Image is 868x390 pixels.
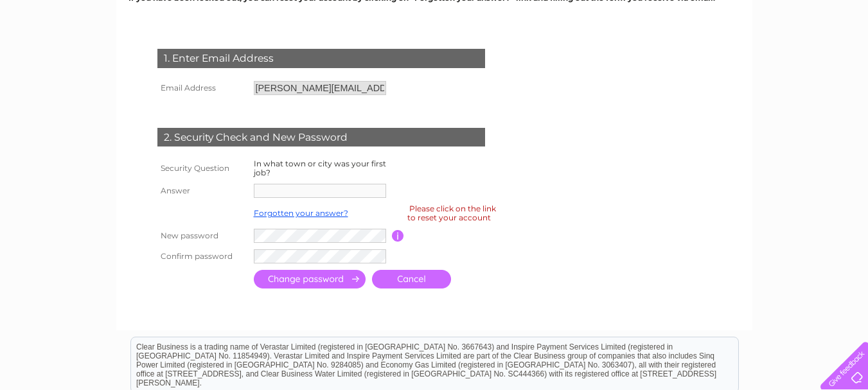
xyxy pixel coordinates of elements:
[157,128,485,147] div: 2. Security Check and New Password
[154,226,251,246] th: New password
[154,156,251,181] th: Security Question
[254,208,348,218] a: Forgotten your answer?
[756,55,795,64] a: Telecoms
[392,230,404,242] input: Information
[254,270,366,288] input: Submit
[626,6,714,22] a: 0333 014 3131
[688,55,713,64] a: Water
[802,55,821,64] a: Blog
[829,55,860,64] a: Contact
[157,49,485,68] div: 1. Enter Email Address
[30,33,96,73] img: logo.png
[154,181,251,201] th: Answer
[131,7,738,62] div: Clear Business is a trading name of Verastar Limited (registered in [GEOGRAPHIC_DATA] No. 3667643...
[720,55,748,64] a: Energy
[372,270,451,288] a: Cancel
[154,246,251,267] th: Confirm password
[407,202,496,224] div: Please click on the link to reset your account
[154,78,251,98] th: Email Address
[254,159,386,177] label: In what town or city was your first job?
